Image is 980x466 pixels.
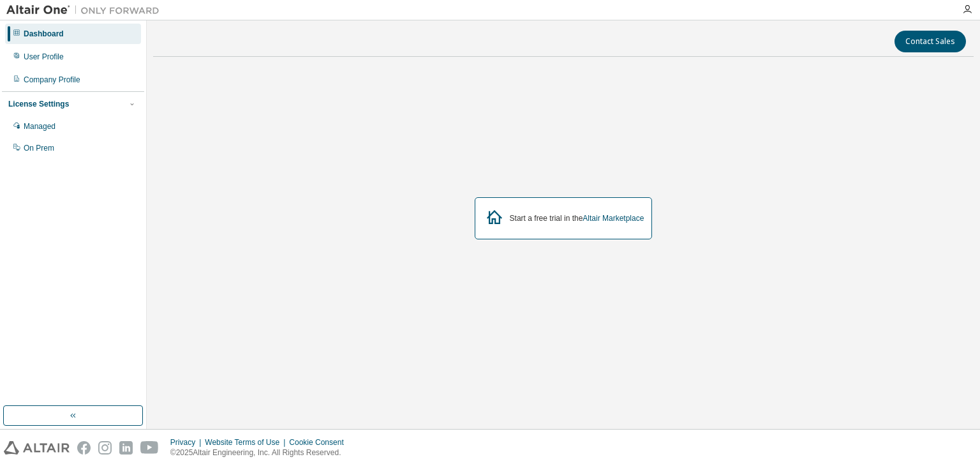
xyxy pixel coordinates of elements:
[24,29,64,39] div: Dashboard
[6,4,166,17] img: Altair One
[8,99,69,109] div: License Settings
[895,31,966,52] button: Contact Sales
[583,214,644,223] a: Altair Marketplace
[98,441,112,455] img: instagram.svg
[24,75,80,85] div: Company Profile
[24,52,64,62] div: User Profile
[4,441,70,455] img: altair_logo.svg
[140,441,159,455] img: youtube.svg
[289,437,351,447] div: Cookie Consent
[205,437,289,447] div: Website Terms of Use
[24,143,54,153] div: On Prem
[510,213,644,223] div: Start a free trial in the
[170,447,352,458] p: © 2025 Altair Engineering, Inc. All Rights Reserved.
[119,441,133,455] img: linkedin.svg
[24,121,56,132] div: Managed
[170,437,205,447] div: Privacy
[77,441,91,455] img: facebook.svg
